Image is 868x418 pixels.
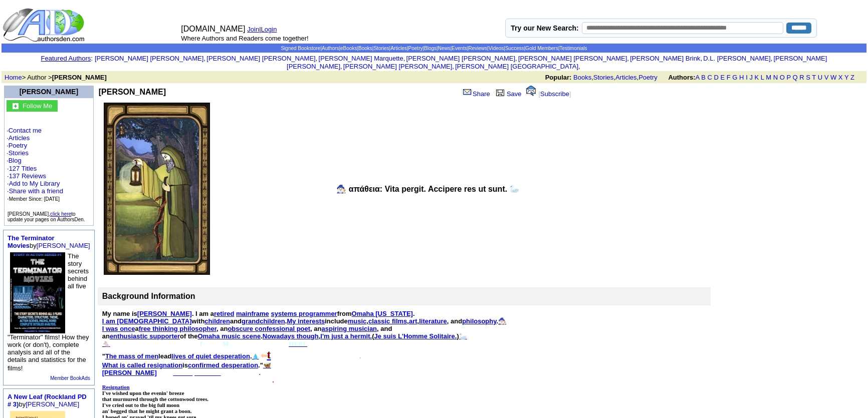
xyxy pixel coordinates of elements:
[104,103,210,275] img: 112038.jpg
[812,74,816,81] a: T
[102,361,271,369] span: is ."
[511,24,578,32] label: Try our New Search:
[463,88,472,96] img: share_page.gif
[766,74,771,81] a: M
[8,393,87,408] a: A New Leaf (Rockland PD # 3)
[368,317,407,325] a: classic films
[8,393,87,408] font: by
[336,185,519,193] b: 🧙🏻‍♂️ απάθεια: Vita pergit. Accipere res ut sunt. 🦢
[780,74,785,81] a: O
[281,46,320,51] a: Signed Bookstore
[9,165,37,172] a: 127 Titles
[197,332,261,340] a: Omaha music scene
[102,317,506,325] span: with and . include , , , , and .
[206,55,315,62] a: [PERSON_NAME] [PERSON_NAME]
[102,325,392,332] span: a , an , an , and
[259,26,280,33] font: |
[188,361,258,369] a: confirmed desperation
[340,46,357,51] a: eBooks
[173,369,192,376] a: Suivez
[263,332,319,340] a: Nowadays though
[408,46,423,51] a: Poetry
[390,46,407,51] a: Articles
[727,74,731,81] a: F
[259,369,261,376] b: .
[580,64,581,70] font: i
[438,46,451,51] a: News
[271,310,337,317] a: systems programmer
[139,325,216,332] a: free thinking philosopher
[267,348,271,361] a: t
[102,332,467,340] span: an of the . , ( )
[261,26,277,33] a: Login
[317,56,318,62] font: i
[102,310,415,317] span: My name is . I am a from .
[755,74,759,81] a: K
[9,180,60,187] a: Add to My Library
[271,352,359,360] span: his is what I've written about
[629,56,630,62] font: i
[374,332,457,340] a: Je suis L'Homme Solitaire.
[799,74,804,81] a: R
[281,46,587,51] span: | | | | | | | | | | | | | |
[545,74,572,81] b: Popular:
[9,172,46,180] a: 137 Reviews
[205,56,206,62] font: i
[3,8,87,43] img: logo_ad.gif
[517,56,518,62] font: i
[289,340,307,347] a: HERE
[221,369,259,376] font: des papillons
[358,46,372,51] a: Books
[830,74,836,81] a: W
[13,103,19,109] img: gc.jpg
[469,46,488,51] a: Reviews
[102,352,271,360] span: " lead .
[746,74,748,81] a: I
[263,361,271,369] a: 🦋
[95,55,203,62] a: [PERSON_NAME] [PERSON_NAME]
[545,74,863,81] font: , , ,
[703,55,770,62] a: D.L. [PERSON_NAME]
[772,56,773,62] font: i
[424,46,437,51] a: Blogs
[99,88,166,96] b: [PERSON_NAME]
[818,74,822,81] a: U
[806,74,810,81] a: S
[7,180,63,202] font: · · ·
[462,317,496,325] a: philosophy
[462,90,490,98] a: Share
[494,90,522,98] a: Save
[171,352,250,360] a: lives of quiet desperation
[10,252,65,333] img: 68522.jpg
[26,400,79,408] a: [PERSON_NAME]
[194,369,221,376] a: le sentier
[9,157,22,164] a: Blog
[8,252,89,372] font: The story secrets behind all five "Terminator" films! How they work (or don't), complete analysis...
[707,74,712,81] a: C
[406,55,515,62] a: [PERSON_NAME] [PERSON_NAME]
[638,74,658,81] a: Poetry
[320,332,372,340] a: I'm just a hermit.
[319,55,403,62] a: [PERSON_NAME] Marquette
[181,25,245,33] font: [DOMAIN_NAME]
[252,353,259,359] a: 💧
[409,317,417,325] a: art
[505,46,524,51] a: Success
[8,234,90,249] font: by
[102,390,184,396] b: I've wished upon the evenin' breeze
[181,35,308,42] font: Where Authors and Readers come together!
[8,234,55,249] a: The Terminator Movies
[405,56,406,62] font: i
[102,402,179,408] b: I've cried out to the big full moon
[23,102,52,110] font: Follow Me
[236,310,269,317] a: mainframe
[560,46,587,51] a: Testimonials
[714,74,718,81] a: D
[261,351,267,360] span: ⬅
[593,74,613,81] a: Stories
[9,196,60,202] font: Member Since: [DATE]
[102,408,192,414] b: an' begged that he might grant a boon.
[844,74,848,81] a: Y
